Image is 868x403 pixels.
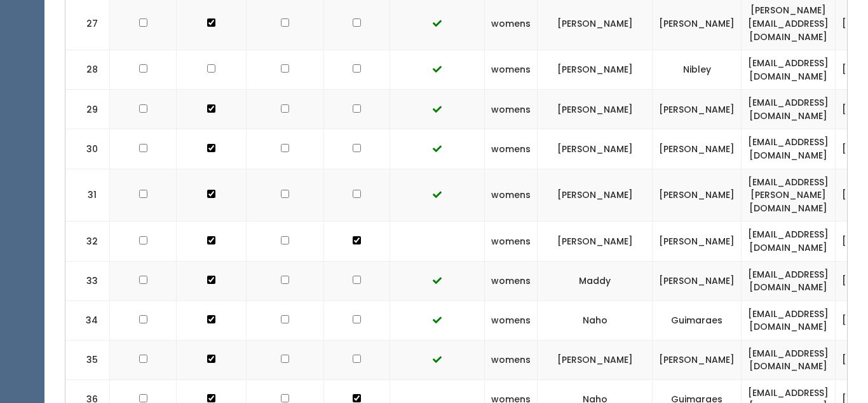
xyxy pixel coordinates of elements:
[485,300,538,340] td: womens
[653,129,742,169] td: [PERSON_NAME]
[65,300,110,340] td: 34
[653,90,742,129] td: [PERSON_NAME]
[653,169,742,222] td: [PERSON_NAME]
[538,300,653,340] td: Naho
[742,340,836,379] td: [EMAIL_ADDRESS][DOMAIN_NAME]
[742,169,836,222] td: [EMAIL_ADDRESS][PERSON_NAME][DOMAIN_NAME]
[742,50,836,90] td: [EMAIL_ADDRESS][DOMAIN_NAME]
[485,90,538,129] td: womens
[65,129,110,169] td: 30
[538,340,653,379] td: [PERSON_NAME]
[65,340,110,379] td: 35
[653,300,742,340] td: Guimaraes
[65,222,110,261] td: 32
[65,261,110,300] td: 33
[538,222,653,261] td: [PERSON_NAME]
[538,261,653,300] td: Maddy
[653,340,742,379] td: [PERSON_NAME]
[485,222,538,261] td: womens
[653,261,742,300] td: [PERSON_NAME]
[538,129,653,169] td: [PERSON_NAME]
[538,50,653,90] td: [PERSON_NAME]
[65,50,110,90] td: 28
[485,129,538,169] td: womens
[485,169,538,222] td: womens
[653,222,742,261] td: [PERSON_NAME]
[485,340,538,379] td: womens
[538,90,653,129] td: [PERSON_NAME]
[65,90,110,129] td: 29
[742,300,836,340] td: [EMAIL_ADDRESS][DOMAIN_NAME]
[485,261,538,300] td: womens
[742,129,836,169] td: [EMAIL_ADDRESS][DOMAIN_NAME]
[742,261,836,300] td: [EMAIL_ADDRESS][DOMAIN_NAME]
[742,90,836,129] td: [EMAIL_ADDRESS][DOMAIN_NAME]
[538,169,653,222] td: [PERSON_NAME]
[742,222,836,261] td: [EMAIL_ADDRESS][DOMAIN_NAME]
[65,169,110,222] td: 31
[485,50,538,90] td: womens
[653,50,742,90] td: Nibley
